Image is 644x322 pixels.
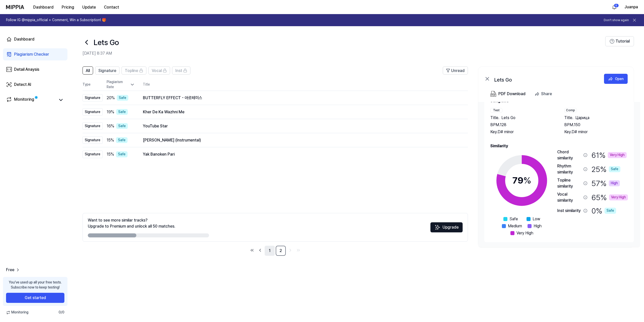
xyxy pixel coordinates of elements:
a: Detect AI [3,79,67,91]
h1: Lets Go [94,37,119,48]
div: Test [490,108,502,113]
button: Inst [172,66,190,75]
div: Safe [609,166,620,172]
div: 5 [614,4,619,8]
th: Title [143,79,468,91]
button: 알림5 [610,3,618,11]
span: Царица [575,115,589,121]
span: Vocal [152,68,162,74]
button: Share [533,89,556,99]
a: Detail Anaysis [3,63,67,76]
div: Chord similarity [557,149,581,161]
a: Free [6,267,20,273]
a: Go to first page [249,247,256,254]
button: Pricing [58,2,78,12]
div: Open [615,76,624,82]
span: Title . [564,115,573,121]
button: Contact [100,2,123,12]
h1: Follow IG @mippia_official + Comment, Win a Subscription! 🎁 [6,18,106,23]
th: Type [83,79,103,91]
div: PDF Download [498,91,526,97]
div: 57 % [591,177,620,189]
div: Comp [564,108,577,113]
span: Topline [125,68,138,74]
a: Dashboard [3,33,67,45]
button: Signature [95,66,119,75]
div: Signature [83,94,103,102]
div: [PERSON_NAME] (Instrumental) [143,137,460,143]
h2: Similarity [490,143,628,149]
div: Share [541,91,552,97]
div: Signature [83,151,103,158]
button: PDF Download [489,89,527,99]
span: 15 % [107,151,114,157]
span: Unread [451,68,465,74]
button: Update [78,2,100,12]
div: Safe [605,208,616,214]
div: Inst similarity [557,208,581,214]
div: Key. D# minor [564,129,628,135]
a: Monitoring [6,96,55,103]
button: Unread [443,66,468,75]
div: YouTube Star [143,123,460,129]
button: Upgrade [430,222,463,232]
div: Monitoring [14,96,34,103]
a: Dashboard [29,2,58,12]
span: Safe [509,216,518,222]
a: Go to previous page [257,247,264,254]
span: All [86,68,90,74]
div: Dashboard [14,36,34,42]
span: Monitoring [6,310,28,315]
a: Song InfoTestTitle.Lets GoBPM.128Key.D# minorCompTitle.ЦарицаBPM.150Key.D# minorSimilarity79%Safe... [478,102,640,247]
div: Rhythm similarity [557,163,581,175]
div: Detect AI [14,82,31,88]
div: 25 % [591,163,620,175]
div: Very High [609,194,628,200]
div: Signature [83,108,103,116]
div: Plagiarism Rate [107,80,135,89]
span: Inst [175,68,182,74]
span: Low [533,216,540,222]
a: Go to last page [295,247,302,254]
span: 20 % [107,95,115,101]
a: Go to next page [287,247,294,254]
span: Very High [516,230,533,236]
div: Signature [83,122,103,130]
span: High [534,223,542,229]
div: Safe [117,95,128,101]
span: 19 % [107,109,114,115]
div: BPM. 128 [490,122,554,128]
a: 2 [276,246,286,256]
div: Detail Anaysis [14,66,39,73]
div: Topline similarity [557,177,581,189]
span: 0 / 0 [59,310,64,315]
span: Signature [98,68,116,74]
div: Lets Go [494,76,595,82]
div: 65 % [591,191,628,203]
button: Get started [6,293,64,303]
a: SparklesUpgrade [430,227,463,231]
button: Topline [122,66,146,75]
button: Don't show again [604,18,629,22]
img: 알림 [611,4,617,10]
div: 61 % [591,149,627,161]
span: Title . [490,115,499,121]
span: Free [6,267,14,273]
button: Open [604,74,628,84]
span: 16 % [107,123,114,129]
h2: [DATE] 8:37 AM [83,50,605,56]
div: Plagiarism Checker [14,51,49,57]
span: 15 % [107,137,114,143]
div: Safe [116,109,128,115]
a: Plagiarism Checker [3,48,67,60]
button: Vocal [148,66,170,75]
div: Kher De Ka Wazhni Me [143,109,460,115]
div: Yak Banoken Pari [143,151,460,157]
button: Juanpa [624,4,638,10]
button: Tutorial [605,36,634,46]
a: Update [78,0,100,14]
